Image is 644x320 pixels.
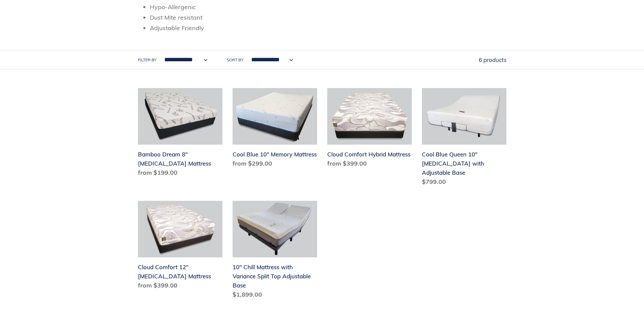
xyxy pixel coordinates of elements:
[479,56,506,63] span: 6 products
[150,13,506,22] li: Dust Mite resistant
[150,2,506,12] li: Hypo-Allergenic
[327,88,412,171] a: Cloud Comfort Hybrid Mattress
[138,201,222,293] a: Cloud Comfort 12" Memory Foam Mattress
[227,57,243,63] label: Sort by
[150,23,506,33] li: Adjustable Friendly
[422,88,506,189] a: Cool Blue Queen 10" Memory Foam with Adjustable Base
[233,88,317,171] a: Cool Blue 10" Memory Mattress
[138,57,157,63] label: Filter by
[233,201,317,302] a: 10" Chill Mattress with Variance Split Top Adjustable Base
[138,88,222,180] a: Bamboo Dream 8" Memory Foam Mattress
